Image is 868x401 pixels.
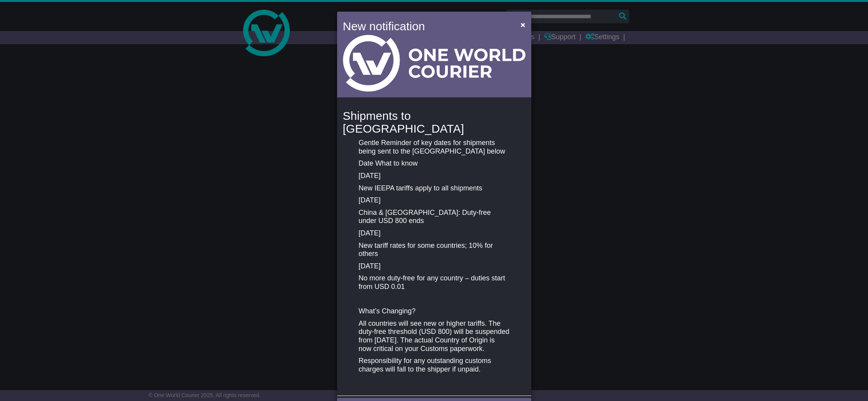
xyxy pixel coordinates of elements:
[358,229,509,238] p: [DATE]
[358,159,509,168] p: Date What to know
[358,196,509,205] p: [DATE]
[517,17,529,33] button: Close
[343,109,525,135] h4: Shipments to [GEOGRAPHIC_DATA]
[358,357,509,373] p: Responsibility for any outstanding customs charges will fall to the shipper if unpaid.
[358,172,509,180] p: [DATE]
[343,35,525,92] img: Light
[358,320,509,353] p: All countries will see new or higher tariffs. The duty-free threshold (USD 800) will be suspended...
[358,209,509,225] p: China & [GEOGRAPHIC_DATA]: Duty-free under USD 800 ends
[520,20,525,29] span: ×
[358,242,509,258] p: New tariff rates for some countries; 10% for others
[343,17,510,35] h4: New notification
[358,262,509,271] p: [DATE]
[358,184,509,193] p: New IEEPA tariffs apply to all shipments
[358,307,509,316] p: What’s Changing?
[358,139,509,156] p: Gentle Reminder of key dates for shipments being sent to the [GEOGRAPHIC_DATA] below
[358,274,509,291] p: No more duty-free for any country – duties start from USD 0.01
